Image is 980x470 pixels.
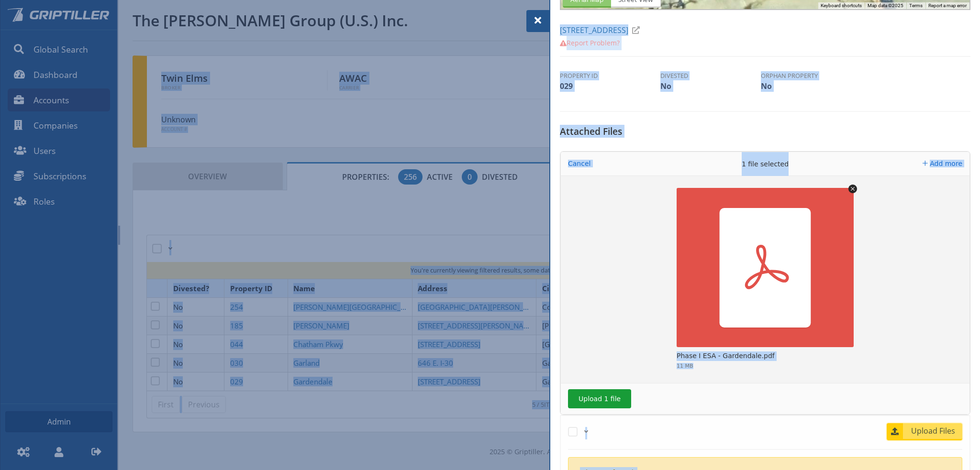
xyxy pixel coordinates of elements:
[868,3,903,8] span: Map data ©2025
[568,389,631,408] button: Upload 1 file
[560,38,620,47] a: Report Problem?
[560,71,660,80] th: Property ID
[887,423,962,440] a: Upload Files
[560,25,644,35] a: [STREET_ADDRESS]
[761,71,861,80] th: Orphan Property
[904,425,962,437] span: Upload Files
[660,71,761,80] th: Divested
[909,3,923,8] a: Terms (opens in new tab)
[693,152,837,176] div: 1 file selected
[677,351,775,361] div: Phase I ESA - Gardendale.pdf
[919,157,966,170] button: Add more files
[660,81,671,91] span: No
[761,81,772,91] span: No
[677,363,693,369] div: 11 MB
[560,152,970,415] div: Uppy Dashboard
[930,160,962,167] span: Add more
[565,157,593,170] button: Cancel
[848,185,857,193] button: Remove file
[560,126,970,144] h5: Attached Files
[928,3,967,8] a: Report a map error
[821,2,862,9] button: Keyboard shortcuts
[560,81,573,91] span: 029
